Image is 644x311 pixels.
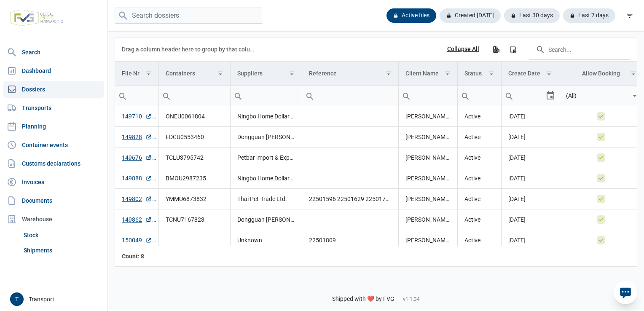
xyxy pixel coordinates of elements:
[508,216,526,223] span: [DATE]
[302,86,399,106] td: Filter cell
[231,147,302,168] td: Petbar import & Export
[457,230,501,251] td: Active
[3,62,104,79] a: Dashboard
[115,62,159,86] td: Column File Nr
[122,174,152,182] a: 149888
[563,8,615,23] div: Last 7 days
[403,296,420,303] span: v1.1.34
[398,295,400,303] span: -
[122,153,152,162] a: 149676
[386,8,436,23] div: Active files
[20,243,104,258] a: Shipments
[159,189,231,209] td: YMMU6873832
[398,106,457,127] td: [PERSON_NAME] Group NV
[488,70,494,76] span: Show filter options for column 'Status'
[122,215,152,224] a: 149862
[231,230,302,251] td: Unknown
[457,209,501,230] td: Active
[302,86,317,106] div: Search box
[122,112,152,121] a: 149710
[398,189,457,209] td: [PERSON_NAME] Group NV
[3,174,104,190] a: Invoices
[3,192,104,209] a: Documents
[159,168,231,189] td: BMOU2987235
[457,127,501,147] td: Active
[231,106,302,127] td: Ningbo Home Dollar Imp. & Exp. Corp.
[159,62,231,86] td: Column Containers
[159,86,230,106] input: Filter cell
[10,292,24,306] div: T
[3,211,104,228] div: Warehouse
[546,70,552,76] span: Show filter options for column 'Create Date'
[488,42,503,57] div: Export all data to Excel
[302,189,399,209] td: 22501596 22501629 22501723
[505,42,521,57] div: Column Chooser
[508,196,526,202] span: [DATE]
[115,86,158,106] input: Filter cell
[458,86,501,106] input: Filter cell
[508,113,526,120] span: [DATE]
[582,70,620,77] div: Allow Booking
[502,86,545,106] input: Filter cell
[302,62,399,86] td: Column Reference
[122,38,630,61] div: Data grid toolbar
[458,86,473,106] div: Search box
[559,86,643,106] td: Filter cell
[447,46,479,53] div: Collapse All
[3,137,104,153] a: Container events
[405,70,439,77] div: Client Name
[115,86,130,106] div: Search box
[457,106,501,127] td: Active
[231,86,302,106] input: Filter cell
[622,8,637,23] div: filter
[115,8,262,24] input: Search dossiers
[122,252,152,260] div: File Nr Count: 8
[159,127,231,147] td: FDCU0553460
[159,86,231,106] td: Filter cell
[545,86,555,106] div: Select
[559,86,630,106] input: Filter cell
[231,168,302,189] td: Ningbo Home Dollar Imp. & Exp. Corp.
[231,189,302,209] td: Thai Pet-Trade Ltd.
[289,70,295,76] span: Show filter options for column 'Suppliers'
[3,118,104,135] a: Planning
[20,228,104,243] a: Stock
[159,86,174,106] div: Search box
[501,62,559,86] td: Column Create Date
[385,70,392,76] span: Show filter options for column 'Reference'
[122,236,152,244] a: 150049
[231,86,246,106] div: Search box
[529,39,630,59] input: Search in the data grid
[399,86,414,106] div: Search box
[237,70,263,77] div: Suppliers
[115,38,637,267] div: Data grid with 8 rows and 8 columns
[464,70,482,77] div: Status
[508,154,526,161] span: [DATE]
[444,70,451,76] span: Show filter options for column 'Client Name'
[508,134,526,140] span: [DATE]
[457,147,501,168] td: Active
[457,62,501,86] td: Column Status
[122,133,152,141] a: 149828
[457,168,501,189] td: Active
[630,70,636,76] span: Show filter options for column 'Allow Booking'
[159,106,231,127] td: ONEU0061804
[122,195,152,203] a: 149802
[501,86,559,106] td: Filter cell
[457,189,501,209] td: Active
[7,6,67,29] img: FVG - Global freight forwarding
[508,175,526,182] span: [DATE]
[457,86,501,106] td: Filter cell
[159,147,231,168] td: TCLU3795742
[3,44,104,61] a: Search
[398,147,457,168] td: [PERSON_NAME] Group NV
[231,86,302,106] td: Filter cell
[398,86,457,106] td: Filter cell
[231,209,302,230] td: Dongguan [PERSON_NAME] Company Limited
[630,86,640,106] div: Select
[398,168,457,189] td: [PERSON_NAME] Group NV
[332,295,394,303] span: Shipped with ❤️ by FVG
[145,70,152,76] span: Show filter options for column 'File Nr'
[3,155,104,172] a: Customs declarations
